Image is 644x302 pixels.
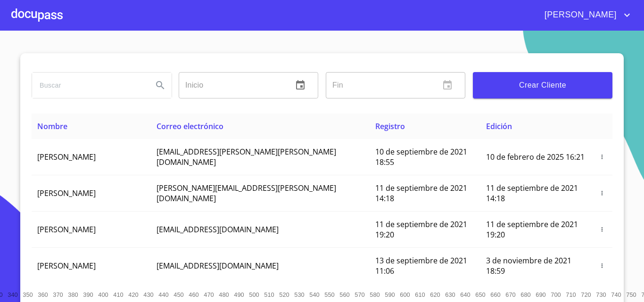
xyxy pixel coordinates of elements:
span: 630 [445,291,455,298]
span: 370 [53,291,63,298]
span: 13 de septiembre de 2021 11:06 [375,255,467,276]
span: 550 [324,291,334,298]
span: 720 [581,291,591,298]
button: Crear Cliente [473,72,612,98]
span: 590 [385,291,395,298]
span: 610 [415,291,425,298]
span: 650 [475,291,485,298]
span: [EMAIL_ADDRESS][DOMAIN_NAME] [157,261,279,271]
span: 530 [294,291,304,298]
span: 380 [68,291,78,298]
span: 11 de septiembre de 2021 14:18 [486,183,578,204]
span: 430 [143,291,153,298]
button: account of current user [537,8,633,23]
span: 500 [249,291,259,298]
input: search [32,73,145,98]
span: 390 [83,291,93,298]
span: Correo electrónico [157,121,223,131]
span: 360 [38,291,48,298]
span: 700 [551,291,561,298]
span: 11 de septiembre de 2021 19:20 [486,219,578,240]
span: 470 [204,291,214,298]
span: 680 [520,291,530,298]
span: 660 [490,291,500,298]
span: 3 de noviembre de 2021 18:59 [486,255,571,276]
span: Edición [486,121,512,131]
span: 350 [23,291,33,298]
span: 450 [173,291,183,298]
span: 11 de septiembre de 2021 19:20 [375,219,467,240]
span: [PERSON_NAME] [37,188,96,198]
span: 710 [566,291,576,298]
span: 620 [430,291,440,298]
span: 640 [460,291,470,298]
span: 440 [158,291,168,298]
span: 10 de septiembre de 2021 18:55 [375,147,467,167]
span: [EMAIL_ADDRESS][PERSON_NAME][PERSON_NAME][DOMAIN_NAME] [157,147,336,167]
span: Crear Cliente [480,79,605,92]
span: 10 de febrero de 2025 16:21 [486,152,585,162]
button: Search [149,74,172,97]
span: [PERSON_NAME] [537,8,621,23]
span: 520 [279,291,289,298]
span: [PERSON_NAME][EMAIL_ADDRESS][PERSON_NAME][DOMAIN_NAME] [157,183,336,204]
span: 750 [626,291,636,298]
span: 400 [98,291,108,298]
span: 510 [264,291,274,298]
span: [PERSON_NAME] [37,152,96,162]
span: 600 [400,291,410,298]
span: 410 [113,291,123,298]
span: 570 [355,291,364,298]
span: 730 [596,291,606,298]
span: 560 [339,291,349,298]
span: 11 de septiembre de 2021 14:18 [375,183,467,204]
span: Nombre [37,121,67,131]
span: 490 [234,291,244,298]
span: 460 [189,291,198,298]
span: 480 [219,291,229,298]
span: 580 [370,291,380,298]
span: [PERSON_NAME] [37,261,96,271]
span: 420 [128,291,138,298]
span: 340 [8,291,17,298]
span: 740 [611,291,621,298]
span: 690 [536,291,545,298]
span: Registro [375,121,405,131]
span: 670 [505,291,515,298]
span: [EMAIL_ADDRESS][DOMAIN_NAME] [157,224,279,235]
span: [PERSON_NAME] [37,224,96,235]
span: 540 [309,291,319,298]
